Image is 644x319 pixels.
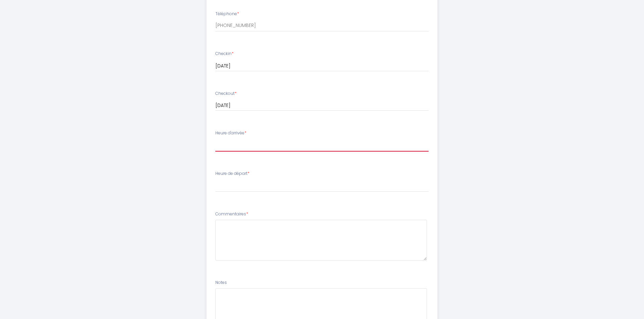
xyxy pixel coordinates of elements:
label: Heure de départ [215,170,249,177]
label: Téléphone [215,11,239,17]
label: Checkout [215,90,237,97]
label: Heure d'arrivée [215,130,246,136]
label: Notes [215,280,227,286]
label: Commentaires [215,211,248,217]
label: Checkin [215,51,234,57]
